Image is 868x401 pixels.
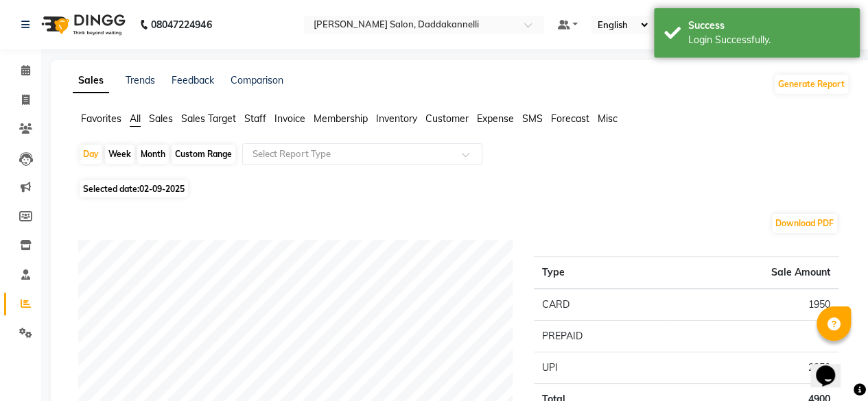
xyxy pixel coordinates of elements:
div: Week [105,145,134,164]
a: Feedback [172,74,214,86]
span: Staff [244,112,266,125]
span: Invoice [274,112,305,125]
td: 0 [665,321,838,352]
span: All [130,112,141,125]
span: Expense [477,112,514,125]
a: Sales [73,69,109,93]
span: Sales Target [181,112,236,125]
th: Sale Amount [665,257,838,289]
td: 1950 [665,289,838,321]
div: Login Successfully. [688,33,849,47]
span: Selected date: [80,180,188,197]
td: 2950 [665,352,838,384]
span: 02-09-2025 [139,184,185,194]
span: SMS [522,112,543,125]
td: PREPAID [534,321,665,352]
iframe: chat widget [810,346,854,387]
div: Day [80,145,102,164]
a: Comparison [231,74,283,86]
span: Sales [149,112,173,125]
div: Custom Range [172,145,235,164]
button: Download PDF [772,214,837,233]
b: 08047224946 [151,5,211,44]
div: Month [137,145,169,164]
span: Forecast [551,112,589,125]
span: Misc [598,112,618,125]
span: Customer [425,112,469,125]
span: Favorites [81,112,121,125]
td: CARD [534,289,665,321]
th: Type [534,257,665,289]
a: Trends [126,74,155,86]
td: UPI [534,352,665,384]
span: Membership [314,112,368,125]
span: Inventory [376,112,417,125]
div: Success [688,19,849,33]
button: Generate Report [775,75,848,94]
img: logo [35,5,129,44]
